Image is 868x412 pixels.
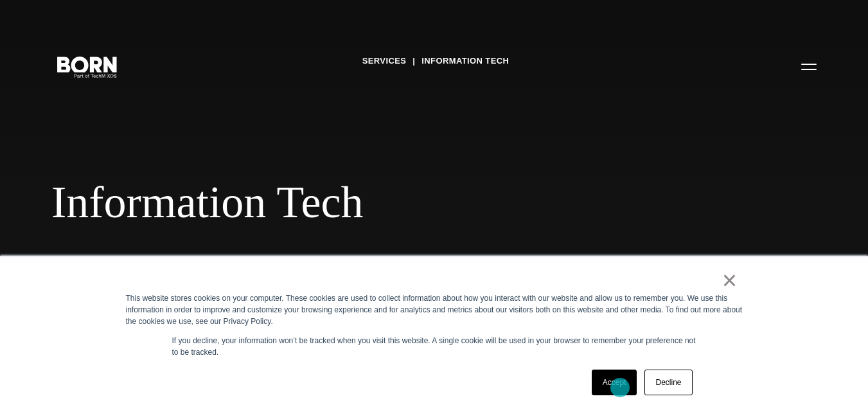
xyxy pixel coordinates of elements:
[362,51,407,71] a: Services
[172,335,696,358] p: If you decline, your information won’t be tracked when you visit this website. A single cookie wi...
[793,53,824,80] button: Open
[592,370,637,395] a: Accept
[644,370,692,395] a: Decline
[51,176,784,229] div: Information Tech
[722,274,738,286] a: ×
[126,292,743,327] div: This website stores cookies on your computer. These cookies are used to collect information about...
[421,51,509,71] a: Information Tech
